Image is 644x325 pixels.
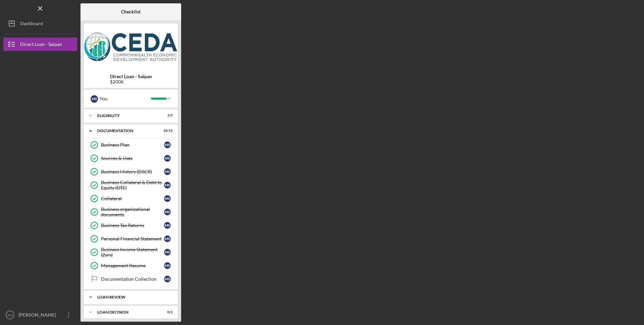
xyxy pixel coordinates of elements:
div: Documentation Collection [101,276,164,282]
div: Personal Financial Statement [101,236,164,241]
button: Dashboard [3,17,77,30]
button: Direct Loan - Saipan [3,38,77,51]
div: Business Collateral & Debt to Equity (DTE) [101,180,164,191]
div: M S [164,235,171,242]
b: Checklist [121,9,141,14]
div: 10 / 11 [161,129,173,133]
div: M S [164,249,171,256]
div: Management Resume [101,263,164,268]
div: M S [164,262,171,269]
a: Sources & UsesMS [87,152,174,165]
div: Loan Decision [97,310,156,314]
a: Business PlanMS [87,138,174,152]
div: [PERSON_NAME] [17,308,60,323]
div: M S [164,195,171,202]
div: M S [164,276,171,282]
button: MS[PERSON_NAME] [3,308,77,322]
div: Business Plan [101,142,164,148]
div: Business organizational documents [101,207,164,217]
div: You [100,93,151,104]
a: Business Income Statement (2yrs)MS [87,246,174,259]
a: Business History (DSCR)MS [87,165,174,178]
a: Documentation CollectionMS [87,272,174,286]
div: Business History (DSCR) [101,169,164,174]
div: M S [164,155,171,162]
div: Loan review [97,295,169,299]
a: Business Tax ReturnsMS [87,219,174,232]
img: Product logo [84,27,178,67]
div: M S [164,168,171,175]
a: Management ResumeMS [87,259,174,272]
div: Dashboard [20,17,43,32]
div: M S [91,95,98,103]
a: Personal Financial StatementMS [87,232,174,246]
div: Eligibility [97,114,156,118]
div: Direct Loan - Saipan [20,38,62,53]
div: M S [164,142,171,148]
a: Business organizational documentsMS [87,205,174,219]
text: MS [8,313,12,317]
div: $200K [110,79,152,85]
div: M S [164,182,171,188]
div: Collateral [101,196,164,201]
div: Business Income Statement (2yrs) [101,247,164,258]
div: 7 / 7 [161,114,173,118]
div: M S [164,222,171,229]
div: Business Tax Returns [101,223,164,228]
div: Documentation [97,129,156,133]
b: Direct Loan - Saipan [110,74,152,79]
div: M S [164,209,171,215]
a: CollateralMS [87,192,174,205]
div: Sources & Uses [101,156,164,161]
a: Business Collateral & Debt to Equity (DTE)MS [87,178,174,192]
div: 0 / 1 [161,310,173,314]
